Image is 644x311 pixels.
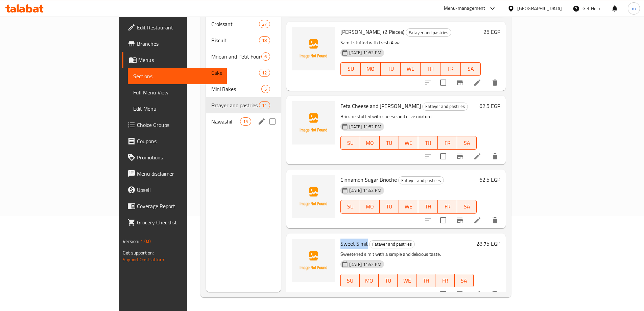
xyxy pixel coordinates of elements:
[487,148,503,164] button: delete
[123,255,166,264] a: Support.OpsPlatform
[133,88,221,96] span: Full Menu View
[122,52,227,68] a: Menus
[438,136,457,150] button: FR
[381,276,395,286] span: TU
[361,62,381,76] button: MO
[421,138,435,148] span: TH
[460,138,474,148] span: SA
[122,149,227,165] a: Promotions
[452,286,468,302] button: Branch-specific-item
[240,117,251,126] div: items
[340,136,360,150] button: SU
[211,85,262,93] div: Mini Bakes
[259,70,269,76] span: 12
[401,62,421,76] button: WE
[440,138,454,148] span: FR
[473,152,481,160] a: Edit menu item
[137,40,221,48] span: Branches
[402,138,415,148] span: WE
[240,118,251,125] span: 15
[259,36,270,44] div: items
[140,237,151,246] span: 1.0.0
[421,202,435,212] span: TH
[398,274,416,287] button: WE
[262,53,269,60] span: 6
[133,72,221,80] span: Sections
[381,62,401,76] button: TU
[487,212,503,228] button: delete
[259,20,270,28] div: items
[137,23,221,31] span: Edit Restaurant
[292,239,335,282] img: Sweet Simit
[416,274,435,287] button: TH
[340,27,404,37] span: [PERSON_NAME] (2 Pieces)
[122,19,227,36] a: Edit Restaurant
[473,290,481,298] a: Edit menu item
[211,20,259,28] div: Croissant
[487,74,503,91] button: delete
[402,202,415,212] span: WE
[292,27,335,70] img: Ajwa Simit (2 Pieces)
[343,276,357,286] span: SU
[369,240,414,248] span: Fatayer and pastries
[383,64,398,74] span: TU
[452,212,468,228] button: Branch-specific-item
[423,103,468,110] span: Fatayer and pastries
[463,64,478,74] span: SA
[340,175,397,185] span: Cinnamon Sugar Brioche
[382,138,396,148] span: TU
[382,202,396,212] span: TU
[452,74,468,91] button: Branch-specific-item
[206,65,281,81] div: Cake12
[122,133,227,149] a: Coupons
[137,186,221,194] span: Upsell
[479,175,500,184] h6: 62.5 EGP
[206,81,281,97] div: Mini Bakes5
[262,86,269,92] span: 5
[406,29,451,37] span: Fatayer and pastries
[369,240,415,248] div: Fatayer and pastries
[380,200,399,214] button: TU
[128,101,227,117] a: Edit Menu
[435,274,454,287] button: FR
[211,101,259,109] div: Fatayer and pastries
[137,121,221,129] span: Choice Groups
[340,101,421,111] span: Feta Cheese and [PERSON_NAME]
[400,276,414,286] span: WE
[487,286,503,302] button: delete
[122,182,227,198] a: Upsell
[436,75,450,90] span: Select to update
[211,117,240,126] span: Nawashif
[133,105,221,113] span: Edit Menu
[343,138,357,148] span: SU
[438,276,452,286] span: FR
[360,136,379,150] button: MO
[259,37,269,44] span: 18
[399,177,444,184] span: Fatayer and pastries
[461,62,481,76] button: SA
[473,79,481,87] a: Edit menu item
[211,52,262,61] span: Mnean and Petit Four Kahk
[360,274,379,287] button: MO
[206,48,281,65] div: Mnean and Petit Four Kahk6
[406,28,451,37] div: Fatayer and pastries
[259,102,269,109] span: 11
[343,64,358,74] span: SU
[123,237,139,246] span: Version:
[363,202,377,212] span: MO
[137,137,221,145] span: Coupons
[137,153,221,161] span: Promotions
[421,62,440,76] button: TH
[138,56,221,64] span: Menus
[457,200,476,214] button: SA
[436,149,450,163] span: Select to update
[343,202,357,212] span: SU
[340,62,361,76] button: SU
[211,69,259,77] span: Cake
[259,21,269,27] span: 27
[517,5,562,12] div: [GEOGRAPHIC_DATA]
[479,101,500,111] h6: 62.5 EGP
[632,5,636,12] span: m
[340,39,481,47] p: Samit stuffed with fresh Ajwa.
